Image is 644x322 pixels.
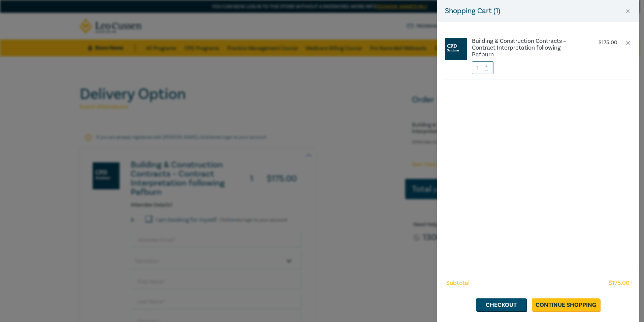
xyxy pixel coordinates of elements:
[476,298,526,311] a: Checkout
[609,279,630,288] span: $ 175.00
[599,39,617,46] p: $ 175.00
[445,5,500,17] h5: Shopping Cart ( 1 )
[445,38,467,60] img: CPD%20Seminar.jpg
[472,61,493,74] input: 1
[446,279,470,288] span: Subtotal
[625,8,631,14] button: Close
[472,38,584,58] a: Building & Construction Contracts – Contract Interpretation following Pafburn
[532,298,600,311] a: Continue Shopping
